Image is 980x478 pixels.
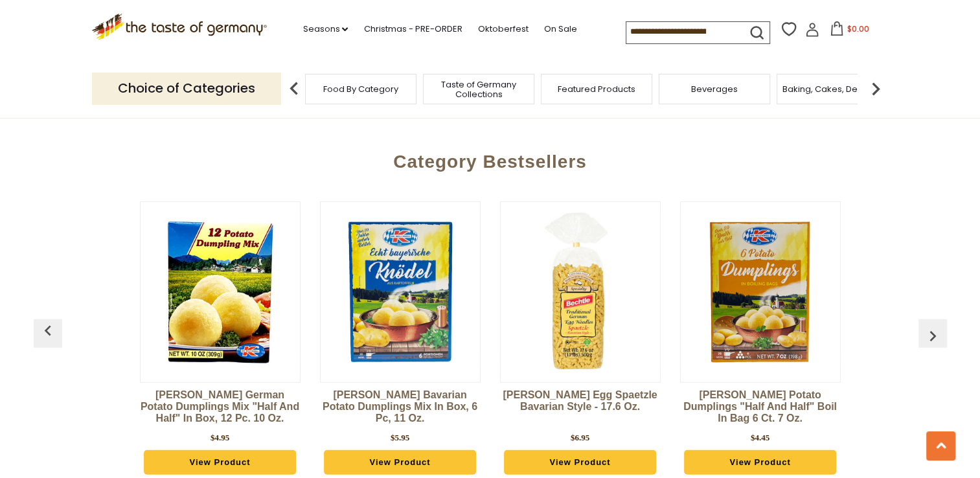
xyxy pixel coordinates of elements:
a: [PERSON_NAME] Potato Dumplings "Half and Half" Boil in Bag 6 ct. 7 oz. [680,389,841,428]
a: Baking, Cakes, Desserts [782,84,883,94]
img: Dr. Knoll German Potato Dumplings Mix [141,212,300,372]
div: $4.45 [751,431,769,444]
img: Dr. Knoll Potato Dumplings [681,212,840,372]
a: Oktoberfest [477,22,528,36]
img: previous arrow [281,76,307,102]
a: Beverages [691,84,738,94]
a: Featured Products [558,84,635,94]
img: Dr. Knoll Bavarian Potato Dumplings Mix in Box, 6 pc, 11 oz. [321,212,480,372]
a: [PERSON_NAME] Bavarian Potato Dumplings Mix in Box, 6 pc, 11 oz. [320,389,481,428]
div: $6.95 [571,431,589,444]
p: Choice of Categories [92,73,281,104]
a: Christmas - PRE-ORDER [363,22,462,36]
img: previous arrow [38,321,58,341]
a: View Product [684,450,837,475]
span: $0.00 [847,23,869,34]
div: Category Bestsellers [40,132,940,185]
button: $0.00 [822,21,877,41]
a: On Sale [543,22,576,36]
img: next arrow [863,76,889,102]
a: View Product [144,450,297,475]
img: previous arrow [922,326,943,347]
a: Taste of Germany Collections [427,80,530,99]
a: [PERSON_NAME] Egg Spaetzle Bavarian Style - 17.6 oz. [500,389,661,428]
a: View Product [504,450,657,475]
div: $4.95 [211,431,229,444]
a: View Product [324,450,477,475]
a: Seasons [302,22,348,36]
img: Bechtle Egg Spaetzle Bavarian Style - 17.6 oz. [501,212,660,372]
a: Food By Category [323,84,398,94]
a: [PERSON_NAME] German Potato Dumplings Mix "Half and Half" in Box, 12 pc. 10 oz. [140,389,301,428]
div: $5.95 [391,431,409,444]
